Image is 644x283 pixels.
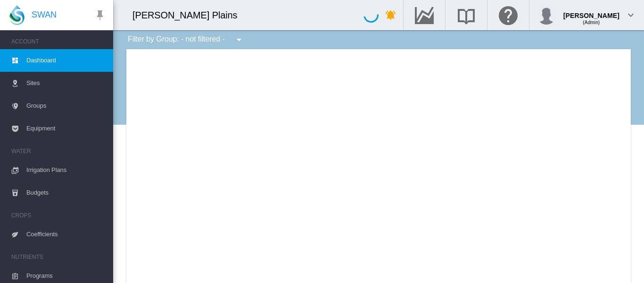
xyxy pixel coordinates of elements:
button: icon-menu-down [230,30,248,49]
span: NUTRIENTS [11,249,106,265]
span: Sites [26,72,106,94]
img: profile.jpg [537,6,556,25]
span: Coefficients [26,223,106,246]
span: Groups [26,94,106,117]
md-icon: Click here for help [497,9,520,21]
button: icon-bell-ring [381,6,400,25]
img: SWAN-Landscape-Logo-Colour-drop.png [9,5,25,25]
div: [PERSON_NAME] Plains [132,9,246,22]
span: (Admin) [583,20,600,25]
span: ACCOUNT [11,34,106,49]
md-icon: icon-chevron-down [625,9,636,21]
span: Dashboard [26,49,106,72]
md-icon: icon-pin [94,9,106,21]
md-icon: Search the knowledge base [455,9,478,21]
md-icon: icon-bell-ring [385,9,396,21]
span: Irrigation Plans [26,159,106,181]
span: SWAN [32,9,57,21]
span: CROPS [11,208,106,223]
div: Filter by Group: - not filtered - [121,30,251,49]
span: Budgets [26,181,106,204]
span: Equipment [26,117,106,140]
div: [PERSON_NAME] [563,7,619,17]
md-icon: Go to the Data Hub [413,9,436,21]
span: WATER [11,144,106,159]
md-icon: icon-menu-down [233,34,245,45]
